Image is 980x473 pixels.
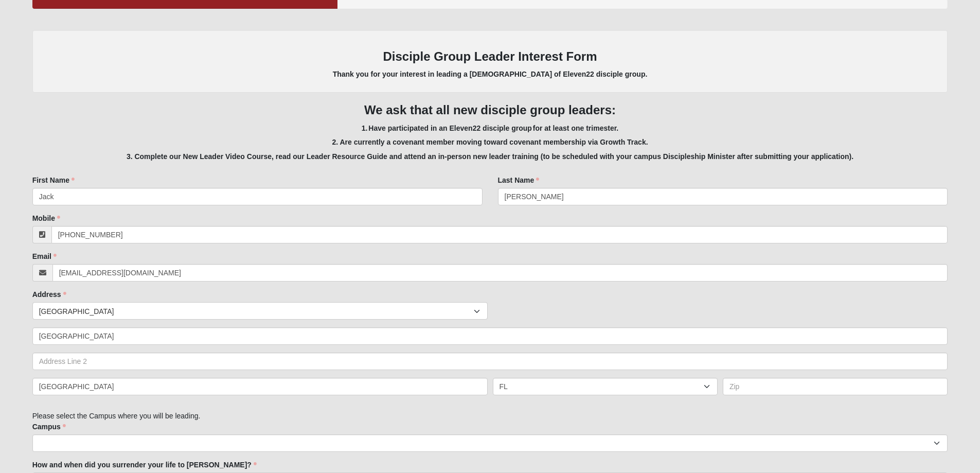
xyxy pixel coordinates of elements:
[32,327,948,345] input: Address Line 1
[32,289,66,300] label: Address
[32,152,948,161] h5: 3. Complete our New Leader Video Course, read our Leader Resource Guide and attend an in-person n...
[32,175,75,185] label: First Name
[32,460,257,470] label: How and when did you surrender your life to [PERSON_NAME]?
[32,213,60,223] label: Mobile
[32,378,488,395] input: City
[723,378,948,395] input: Zip
[32,124,948,133] h5: 1. Have participated in an Eleven22 disciple group for at least one trimester.
[32,251,57,261] label: Email
[32,353,948,370] input: Address Line 2
[32,138,948,147] h5: 2. Are currently a covenant member moving toward covenant membership via Growth Track.
[43,49,938,64] h3: Disciple Group Leader Interest Form
[43,70,938,79] h5: Thank you for your interest in leading a [DEMOGRAPHIC_DATA] of Eleven22 disciple group.
[498,175,540,185] label: Last Name
[32,103,948,118] h3: We ask that all new disciple group leaders:
[32,422,66,432] label: Campus
[39,303,474,320] span: [GEOGRAPHIC_DATA]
